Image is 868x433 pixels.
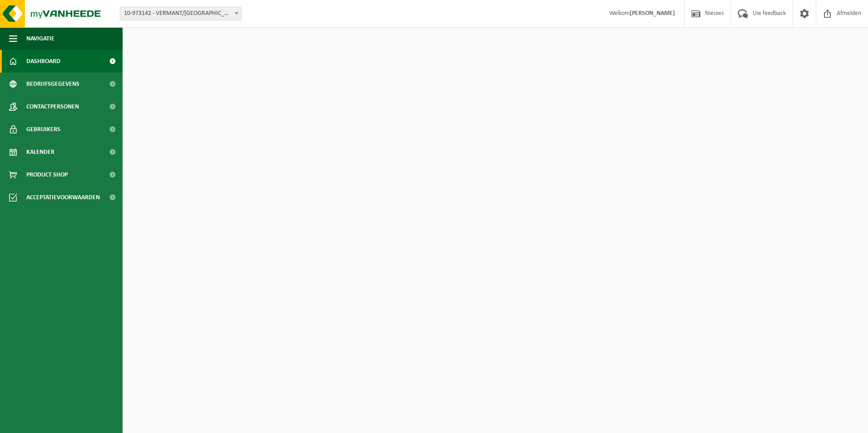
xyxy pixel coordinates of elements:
[630,10,675,17] strong: [PERSON_NAME]
[26,186,100,209] span: Acceptatievoorwaarden
[26,73,79,95] span: Bedrijfsgegevens
[120,7,242,20] span: 10-973142 - VERMANT/WILRIJK - WILRIJK
[26,27,54,50] span: Navigatie
[26,95,79,118] span: Contactpersonen
[26,50,60,73] span: Dashboard
[26,118,60,141] span: Gebruikers
[120,7,241,20] span: 10-973142 - VERMANT/WILRIJK - WILRIJK
[26,141,54,163] span: Kalender
[26,163,68,186] span: Product Shop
